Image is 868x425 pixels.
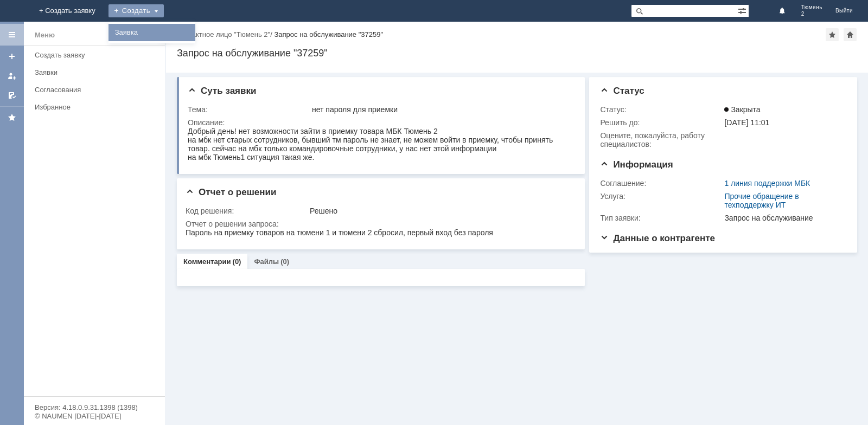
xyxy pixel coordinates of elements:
[233,257,241,266] div: (0)
[600,179,722,188] div: Соглашение:
[186,187,276,197] span: Отчет о решении
[35,68,158,76] div: Заявки
[600,131,722,149] div: Oцените, пожалуйста, работу специалистов:
[254,257,279,266] a: Файлы
[186,207,308,215] div: Код решения:
[600,105,722,114] div: Статус:
[600,192,722,201] div: Услуга:
[30,81,163,98] a: Согласования
[35,413,154,420] div: © NAUMEN [DATE]-[DATE]
[35,29,55,42] div: Меню
[826,28,839,41] div: Добавить в избранное
[600,86,644,96] span: Статус
[30,47,163,63] a: Создать заявку
[801,4,822,11] span: Тюмень
[724,105,760,114] span: Закрыта
[177,30,270,38] a: Контактное лицо "Тюмень 2"
[188,118,572,127] div: Описание:
[3,87,21,104] a: Мои согласования
[274,30,383,38] div: Запрос на обслуживание "37259"
[724,214,841,222] div: Запрос на обслуживание
[35,86,158,94] div: Согласования
[183,257,231,266] a: Комментарии
[177,30,274,38] div: /
[310,207,570,215] div: Решено
[108,4,164,17] div: Создать
[111,26,193,39] a: Заявка
[724,118,769,127] span: [DATE] 11:01
[724,179,810,188] a: 1 линия поддержки МБК
[177,48,857,59] div: Запрос на обслуживание "37259"
[844,28,857,41] div: Сделать домашней страницей
[600,118,722,127] div: Решить до:
[3,48,21,65] a: Создать заявку
[738,5,749,15] span: Расширенный поиск
[35,51,158,59] div: Создать заявку
[30,64,163,81] a: Заявки
[724,192,799,209] a: Прочие обращение в техподдержку ИТ
[600,214,722,222] div: Тип заявки:
[600,159,673,170] span: Информация
[35,404,154,411] div: Версия: 4.18.0.9.31.1398 (1398)
[188,86,256,96] span: Суть заявки
[312,105,570,114] div: нет пароля для приемки
[801,11,822,17] span: 2
[188,105,310,114] div: Тема:
[600,233,715,243] span: Данные о контрагенте
[280,257,289,266] div: (0)
[186,220,572,228] div: Отчет о решении запроса:
[35,103,146,111] div: Избранное
[3,67,21,85] a: Мои заявки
